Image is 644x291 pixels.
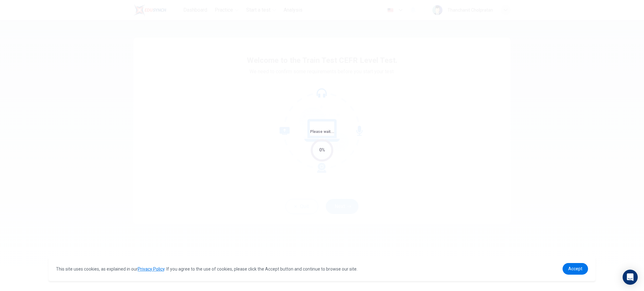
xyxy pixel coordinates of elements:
[138,266,164,272] a: Privacy Policy
[568,266,582,271] span: Accept
[310,129,334,134] span: Please wait...
[319,146,325,154] div: 0%
[56,266,358,272] span: This site uses cookies, as explained in our . If you agree to the use of cookies, please click th...
[563,263,588,275] a: dismiss cookie message
[48,257,596,281] div: cookieconsent
[623,270,638,285] div: Open Intercom Messenger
